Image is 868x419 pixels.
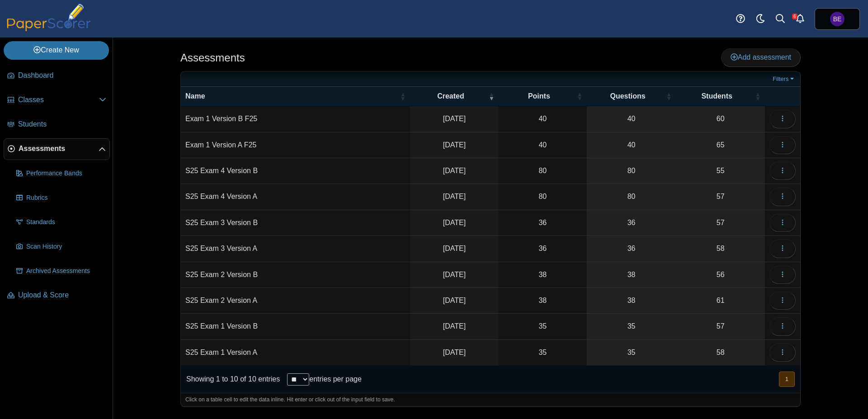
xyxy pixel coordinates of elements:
time: Apr 7, 2025 at 11:35 AM [443,245,466,252]
label: entries per page [309,375,362,383]
a: 35 [587,340,676,365]
span: Name : Activate to sort [400,92,406,101]
td: S25 Exam 3 Version A [181,236,410,262]
span: Performance Bands [26,169,106,178]
a: Classes [4,89,110,111]
button: 1 [779,372,795,386]
time: Apr 7, 2025 at 1:41 PM [443,219,466,226]
a: 38 [587,262,676,287]
span: Students : Activate to sort [755,92,760,101]
td: 38 [499,288,587,314]
a: 55 [676,158,765,184]
a: 60 [676,106,765,132]
a: Assessments [4,138,110,160]
a: Dashboard [4,65,110,87]
span: Created [415,91,487,101]
a: Alerts [790,9,810,29]
td: 80 [499,158,587,184]
td: 40 [499,132,587,158]
span: Questions : Activate to sort [666,92,671,101]
div: Click on a table cell to edit the data inline. Hit enter or click out of the input field to save. [181,393,800,406]
time: Sep 18, 2025 at 2:25 PM [443,141,466,149]
a: 57 [676,314,765,339]
td: S25 Exam 2 Version B [181,262,410,288]
a: 56 [676,262,765,287]
a: 61 [676,288,765,313]
td: 36 [499,210,587,236]
time: Mar 3, 2025 at 9:39 AM [443,297,466,304]
span: Dashboard [18,71,106,80]
a: 40 [587,132,676,158]
time: Feb 10, 2025 at 10:23 AM [443,322,466,330]
span: Points : Activate to sort [577,92,582,101]
td: Exam 1 Version B F25 [181,106,410,132]
span: Scan History [26,242,106,251]
span: Questions [591,91,665,101]
a: 80 [587,184,676,209]
td: 80 [499,184,587,210]
span: Name [185,91,398,101]
td: S25 Exam 3 Version B [181,210,410,236]
a: Standards [13,212,110,233]
a: 58 [676,236,765,261]
td: Exam 1 Version A F25 [181,132,410,158]
time: Mar 4, 2025 at 3:38 PM [443,271,466,278]
h1: Assessments [180,50,245,66]
a: Performance Bands [13,163,110,184]
a: Add assessment [721,48,801,66]
span: Rubrics [26,193,106,202]
a: Upload & Score [4,285,110,306]
span: Assessments [19,144,99,154]
a: 35 [587,314,676,339]
a: Students [4,114,110,136]
a: Scan History [13,236,110,258]
a: 80 [587,158,676,184]
a: 57 [676,184,765,209]
span: Points [503,91,575,101]
time: Sep 19, 2025 at 10:03 AM [443,115,466,122]
a: PaperScorer [4,25,94,33]
a: Filters [770,75,798,84]
time: May 7, 2025 at 8:45 AM [443,193,466,200]
a: 65 [676,132,765,158]
span: Students [18,119,106,129]
td: 36 [499,236,587,262]
td: 38 [499,262,587,288]
a: 38 [587,288,676,313]
a: 36 [587,236,676,261]
td: 35 [499,340,587,366]
td: S25 Exam 4 Version A [181,184,410,210]
span: Students [680,91,753,101]
nav: pagination [778,372,795,386]
time: Feb 10, 2025 at 10:18 AM [443,348,466,356]
td: S25 Exam 1 Version B [181,314,410,339]
a: 40 [587,106,676,132]
a: Ben England [815,8,860,30]
a: Rubrics [13,187,110,209]
span: Created : Activate to remove sorting [489,92,494,101]
a: Archived Assessments [13,260,110,282]
td: S25 Exam 4 Version B [181,158,410,184]
td: S25 Exam 2 Version A [181,288,410,314]
span: Ben England [833,16,842,22]
a: Create New [4,41,109,59]
span: Standards [26,218,106,227]
div: Showing 1 to 10 of 10 entries [181,366,280,393]
span: Upload & Score [18,290,106,300]
a: 57 [676,210,765,235]
td: 35 [499,314,587,339]
a: 58 [676,340,765,365]
time: May 7, 2025 at 9:05 AM [443,167,466,174]
img: PaperScorer [4,4,94,31]
a: 36 [587,210,676,235]
span: Ben England [830,12,844,26]
span: Add assessment [731,53,791,61]
td: 40 [499,106,587,132]
span: Classes [18,95,99,105]
span: Archived Assessments [26,267,106,276]
td: S25 Exam 1 Version A [181,340,410,366]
